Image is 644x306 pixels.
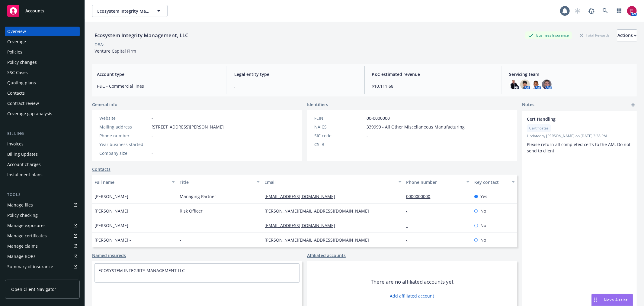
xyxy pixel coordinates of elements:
[95,237,131,243] span: [PERSON_NAME] -
[7,27,26,36] div: Overview
[7,231,47,241] div: Manage certificates
[613,5,625,17] a: Switch app
[5,131,80,137] div: Billing
[95,48,136,54] span: Venture Capital Firm
[522,111,637,159] div: Cert HandlingCertificatesUpdatedby [PERSON_NAME] on [DATE] 3:38 PMPlease return all completed cer...
[5,27,80,36] a: Overview
[314,141,364,148] div: CSLB
[7,241,38,251] div: Manage claims
[92,166,111,172] a: Contacts
[7,139,24,149] div: Invoices
[599,5,611,17] a: Search
[7,160,41,169] div: Account charges
[11,286,56,292] span: Open Client Navigator
[95,208,128,214] span: [PERSON_NAME]
[5,78,80,88] a: Quoting plans
[5,160,80,169] a: Account charges
[577,31,613,39] div: Total Rewards
[314,132,364,139] div: SIC code
[314,124,364,130] div: NAICS
[7,221,46,230] div: Manage exposures
[180,179,253,185] div: Title
[520,80,530,89] img: photo
[95,193,128,200] span: [PERSON_NAME]
[480,222,486,229] span: No
[99,124,149,130] div: Mailing address
[5,262,80,272] a: Summary of insurance
[480,208,486,214] span: No
[264,194,340,199] a: [EMAIL_ADDRESS][DOMAIN_NAME]
[406,208,413,214] a: -
[180,208,203,214] span: Risk Officer
[5,170,80,180] a: Installment plans
[7,99,39,108] div: Contract review
[472,175,517,189] button: Key contact
[5,221,80,230] a: Manage exposures
[5,231,80,241] a: Manage certificates
[367,124,465,130] span: 339999 - All Other Miscellaneous Manufacturing
[95,41,106,48] div: DBA: -
[152,150,153,156] span: -
[95,222,128,229] span: [PERSON_NAME]
[99,115,149,121] div: Website
[617,29,637,41] button: Actions
[5,149,80,159] a: Billing updates
[7,200,33,210] div: Manage files
[7,57,37,67] div: Policy changes
[95,179,168,185] div: Full name
[7,37,26,47] div: Coverage
[7,88,25,98] div: Contacts
[572,5,584,17] a: Start snowing
[5,241,80,251] a: Manage claims
[525,31,572,39] div: Business Insurance
[591,294,633,306] button: Nova Assist
[7,210,38,220] div: Policy checking
[630,101,637,109] a: add
[264,223,340,228] a: [EMAIL_ADDRESS][DOMAIN_NAME]
[604,297,628,302] span: Nova Assist
[97,71,219,77] span: Account type
[527,133,632,139] span: Updated by [PERSON_NAME] on [DATE] 3:38 PM
[180,193,216,200] span: Managing Partner
[92,175,177,189] button: Full name
[406,223,413,228] a: -
[7,47,22,57] div: Policies
[5,68,80,77] a: SSC Cases
[92,5,168,17] button: Ecosystem Integrity Management, LLC
[372,83,495,89] span: $10,111.68
[98,268,185,273] a: ECOSYSTEM INTEGRITY MANAGEMENT LLC
[371,278,453,285] span: There are no affiliated accounts yet
[474,179,508,185] div: Key contact
[367,141,368,148] span: -
[390,293,434,299] a: Add affiliated account
[180,237,181,243] span: -
[92,252,126,259] a: Named insureds
[406,194,435,199] a: 0000000000
[262,175,404,189] button: Email
[99,150,149,156] div: Company size
[5,252,80,261] a: Manage BORs
[92,31,191,39] div: Ecosystem Integrity Management, LLC
[5,47,80,57] a: Policies
[25,8,44,13] span: Accounts
[5,192,80,198] div: Tools
[7,262,53,272] div: Summary of insurance
[234,71,357,77] span: Legal entity type
[152,141,153,148] span: -
[527,116,616,122] span: Cert Handling
[480,237,486,243] span: No
[264,179,395,185] div: Email
[627,6,637,16] img: photo
[5,200,80,210] a: Manage files
[367,115,390,121] span: 00-0000000
[527,142,632,154] span: Please return all completed certs to the AM. Do not send to client
[307,101,328,108] span: Identifiers
[7,78,36,88] div: Quoting plans
[592,294,599,306] div: Drag to move
[406,179,463,185] div: Phone number
[5,99,80,108] a: Contract review
[177,175,262,189] button: Title
[7,170,43,180] div: Installment plans
[406,237,413,243] a: -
